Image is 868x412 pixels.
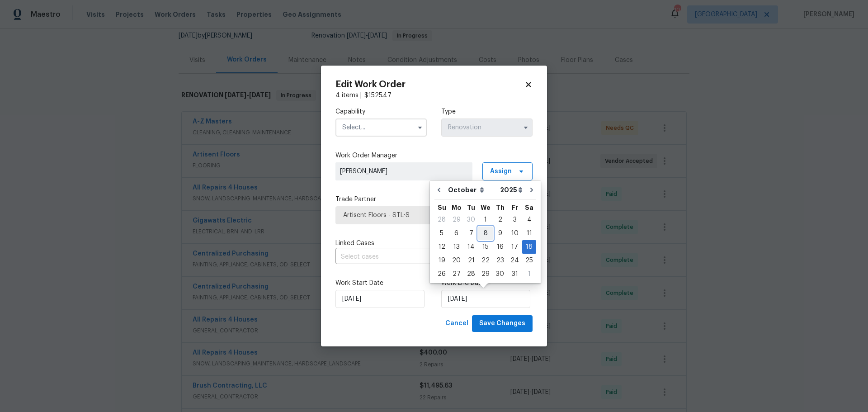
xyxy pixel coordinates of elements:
[493,240,507,254] div: Thu Oct 16 2025
[507,267,522,281] div: Fri Oct 31 2025
[449,241,464,253] div: 13
[522,240,536,254] div: Sat Oct 18 2025
[507,213,522,226] div: 3
[445,318,468,329] span: Cancel
[434,267,449,281] div: Sun Oct 26 2025
[449,267,464,281] div: Mon Oct 27 2025
[335,80,524,89] h2: Edit Work Order
[364,92,392,99] span: $ 1525.47
[434,268,449,280] div: 26
[490,167,512,176] span: Assign
[335,290,425,308] input: M/D/YYYY
[520,122,531,133] button: Show options
[464,268,478,280] div: 28
[441,118,533,137] input: Select...
[493,227,507,240] div: 9
[522,213,536,226] div: 4
[512,204,518,211] abbr: Friday
[464,240,478,254] div: Tue Oct 14 2025
[522,254,536,267] div: 25
[434,254,449,267] div: 19
[522,268,536,280] div: 1
[432,181,446,199] button: Go to previous month
[467,204,475,211] abbr: Tuesday
[343,211,525,220] span: Artisent Floors - STL-S
[478,241,493,253] div: 15
[449,213,464,226] div: 29
[415,122,425,133] button: Show options
[507,227,522,240] div: Fri Oct 10 2025
[449,254,464,267] div: Mon Oct 20 2025
[335,91,533,100] div: 4 items |
[464,254,478,267] div: 21
[449,254,464,267] div: 20
[452,204,462,211] abbr: Monday
[464,213,478,226] div: 30
[522,241,536,253] div: 18
[449,240,464,254] div: Mon Oct 13 2025
[449,213,464,227] div: Mon Sep 29 2025
[464,241,478,253] div: 14
[493,213,507,227] div: Thu Oct 02 2025
[478,213,493,227] div: Wed Oct 01 2025
[493,213,507,226] div: 2
[478,227,493,240] div: 8
[522,267,536,281] div: Sat Nov 01 2025
[434,213,449,226] div: 28
[507,227,522,240] div: 10
[507,213,522,227] div: Fri Oct 03 2025
[478,268,493,280] div: 29
[493,227,507,240] div: Thu Oct 09 2025
[478,213,493,226] div: 1
[522,227,536,240] div: 11
[335,195,533,204] label: Trade Partner
[525,181,538,199] button: Go to next month
[434,227,449,240] div: Sun Oct 05 2025
[464,227,478,240] div: Tue Oct 07 2025
[449,227,464,240] div: Mon Oct 06 2025
[442,315,472,332] button: Cancel
[478,240,493,254] div: Wed Oct 15 2025
[438,204,446,211] abbr: Sunday
[335,239,374,248] span: Linked Cases
[493,254,507,267] div: Thu Oct 23 2025
[493,268,507,280] div: 30
[478,227,493,240] div: Wed Oct 08 2025
[522,213,536,227] div: Sat Oct 04 2025
[464,227,478,240] div: 7
[496,204,505,211] abbr: Thursday
[335,151,533,160] label: Work Order Manager
[464,267,478,281] div: Tue Oct 28 2025
[507,241,522,253] div: 17
[493,254,507,267] div: 23
[434,240,449,254] div: Sun Oct 12 2025
[478,254,493,267] div: Wed Oct 22 2025
[478,254,493,267] div: 22
[335,118,427,137] input: Select...
[340,167,468,176] span: [PERSON_NAME]
[464,213,478,227] div: Tue Sep 30 2025
[449,227,464,240] div: 6
[434,213,449,227] div: Sun Sep 28 2025
[481,204,491,211] abbr: Wednesday
[335,107,427,116] label: Capability
[493,241,507,253] div: 16
[525,204,533,211] abbr: Saturday
[507,240,522,254] div: Fri Oct 17 2025
[449,268,464,280] div: 27
[472,315,533,332] button: Save Changes
[335,279,427,288] label: Work Start Date
[434,254,449,267] div: Sun Oct 19 2025
[507,254,522,267] div: 24
[441,279,533,288] label: Work End Date
[441,107,533,116] label: Type
[478,267,493,281] div: Wed Oct 29 2025
[498,183,525,197] select: Year
[434,227,449,240] div: 5
[493,267,507,281] div: Thu Oct 30 2025
[507,254,522,267] div: Fri Oct 24 2025
[434,241,449,253] div: 12
[479,318,525,329] span: Save Changes
[441,290,530,308] input: M/D/YYYY
[522,254,536,267] div: Sat Oct 25 2025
